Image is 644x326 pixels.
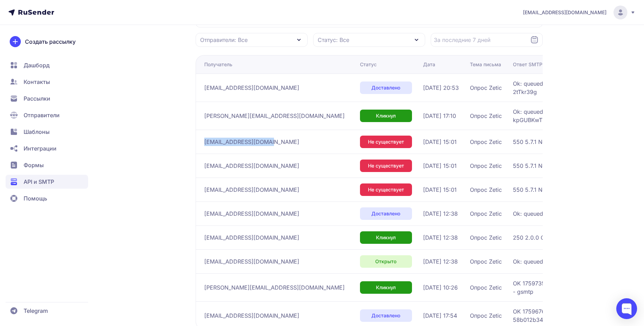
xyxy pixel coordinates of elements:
[371,312,400,319] span: Доставлено
[470,162,502,170] span: Опрос Zetic
[204,283,345,292] span: [PERSON_NAME][EMAIL_ADDRESS][DOMAIN_NAME]
[470,138,502,146] span: Опрос Zetic
[513,61,542,68] div: Ответ SMTP
[470,112,502,120] span: Опрос Zetic
[24,161,44,169] span: Формы
[204,209,299,218] span: [EMAIL_ADDRESS][DOMAIN_NAME]
[360,61,377,68] div: Статус
[371,84,400,91] span: Доставлено
[523,9,607,16] span: [EMAIL_ADDRESS][DOMAIN_NAME]
[423,162,457,170] span: [DATE] 15:01
[368,186,404,193] span: Не существует
[423,186,457,194] span: [DATE] 15:01
[423,138,457,146] span: [DATE] 15:01
[368,138,404,145] span: Не существует
[24,78,50,86] span: Контакты
[204,61,232,68] div: Получатель
[423,61,435,68] div: Дата
[470,209,502,218] span: Опрос Zetic
[6,304,88,318] a: Telegram
[25,37,76,46] span: Создать рассылку
[423,233,458,242] span: [DATE] 12:38
[204,138,299,146] span: [EMAIL_ADDRESS][DOMAIN_NAME]
[24,194,47,203] span: Помощь
[470,283,502,292] span: Опрос Zetic
[431,33,543,47] input: Datepicker input
[204,84,299,92] span: [EMAIL_ADDRESS][DOMAIN_NAME]
[200,36,248,44] span: Отправители: Все
[368,162,404,169] span: Не существует
[423,311,457,320] span: [DATE] 17:54
[375,258,396,265] span: Открыто
[24,61,50,69] span: Дашборд
[470,311,502,320] span: Опрос Zetic
[470,186,502,194] span: Опрос Zetic
[318,36,349,44] span: Статус: Все
[24,178,54,186] span: API и SMTP
[376,234,396,241] span: Кликнул
[24,111,60,119] span: Отправители
[204,257,299,266] span: [EMAIL_ADDRESS][DOMAIN_NAME]
[204,112,345,120] span: [PERSON_NAME][EMAIL_ADDRESS][DOMAIN_NAME]
[371,210,400,217] span: Доставлено
[204,186,299,194] span: [EMAIL_ADDRESS][DOMAIN_NAME]
[204,311,299,320] span: [EMAIL_ADDRESS][DOMAIN_NAME]
[423,257,458,266] span: [DATE] 12:38
[376,112,396,119] span: Кликнул
[24,94,50,103] span: Рассылки
[376,284,396,291] span: Кликнул
[470,257,502,266] span: Опрос Zetic
[423,209,458,218] span: [DATE] 12:38
[423,112,456,120] span: [DATE] 17:10
[24,128,50,136] span: Шаблоны
[24,144,57,153] span: Интеграции
[470,61,501,68] div: Тема письма
[423,283,458,292] span: [DATE] 10:26
[204,233,299,242] span: [EMAIL_ADDRESS][DOMAIN_NAME]
[470,233,502,242] span: Опрос Zetic
[423,84,459,92] span: [DATE] 20:53
[24,307,48,315] span: Telegram
[470,84,502,92] span: Опрос Zetic
[204,162,299,170] span: [EMAIL_ADDRESS][DOMAIN_NAME]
